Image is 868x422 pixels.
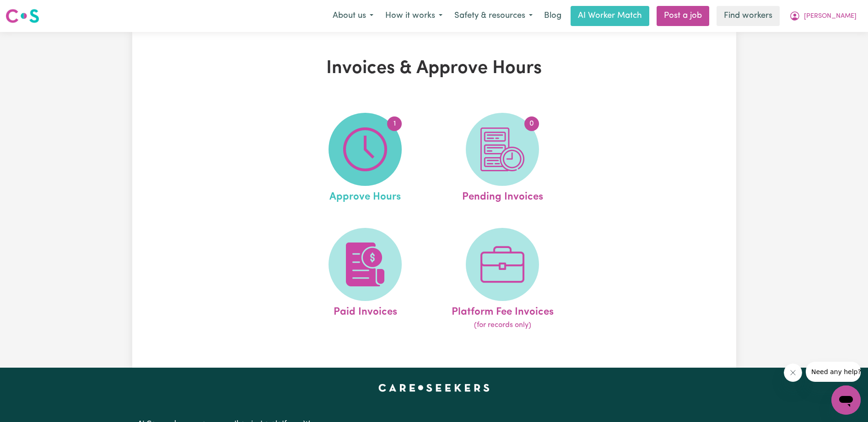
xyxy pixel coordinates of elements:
iframe: Message from company [806,362,861,382]
span: [PERSON_NAME] [804,11,857,21]
button: My Account [783,6,863,26]
span: Approve Hours [329,186,401,205]
span: 1 [387,116,402,131]
span: (for records only) [474,320,531,331]
a: Blog [539,6,567,26]
a: Careseekers logo [5,5,39,26]
a: AI Worker Match [571,6,649,26]
a: Find workers [717,6,780,26]
button: Safety & resources [448,6,539,26]
span: Pending Invoices [462,186,543,205]
a: Post a job [657,6,709,26]
button: About us [327,6,379,26]
a: Paid Invoices [299,228,431,331]
span: Platform Fee Invoices [452,301,554,320]
iframe: Button to launch messaging window [831,385,861,415]
a: Approve Hours [299,113,431,205]
a: Careseekers home page [378,384,490,391]
h1: Invoices & Approve Hours [238,58,630,79]
span: Need any help? [5,6,55,14]
img: Careseekers logo [5,8,39,24]
span: 0 [524,116,539,131]
a: Platform Fee Invoices(for records only) [437,228,568,331]
a: Pending Invoices [437,113,568,205]
span: Paid Invoices [334,301,397,320]
iframe: Close message [784,364,802,382]
button: How it works [379,6,448,26]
